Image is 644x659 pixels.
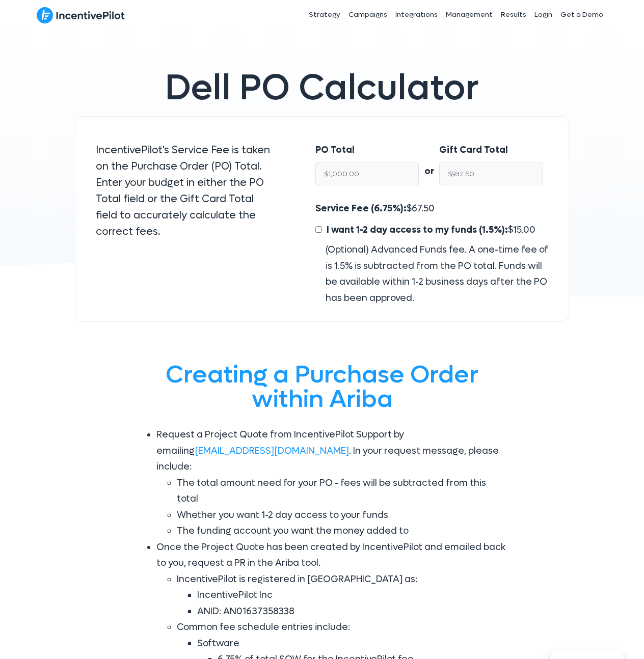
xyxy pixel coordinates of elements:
span: 15.00 [513,224,535,236]
a: Campaigns [344,2,391,28]
li: Request a Project Quote from IncentivePilot Support by emailing . In your request message, please... [156,427,508,539]
label: PO Total [315,142,355,158]
p: IncentivePilot's Service Fee is taken on the Purchase Order (PO) Total. Enter your budget in eith... [96,142,275,240]
div: (Optional) Advanced Funds fee. A one-time fee of is 1.5% is subtracted from the PO total. Funds w... [315,242,548,306]
span: I want 1-2 day access to my funds (1.5%): [327,224,508,236]
span: $ [324,224,535,236]
li: IncentivePilot is registered in [GEOGRAPHIC_DATA] as: [177,571,508,620]
div: or [419,142,439,180]
li: ANID: AN01637358338 [197,603,508,620]
a: [EMAIL_ADDRESS][DOMAIN_NAME] [195,445,349,457]
div: $ [315,201,548,306]
a: Integrations [391,2,442,28]
li: The funding account you want the money added to [177,523,508,539]
a: Management [442,2,497,28]
li: IncentivePilot Inc [197,587,508,603]
a: Results [497,2,530,28]
img: IncentivePilot [37,7,125,24]
span: Dell PO Calculator [165,65,479,111]
nav: Header Menu [234,2,607,28]
span: 67.50 [412,203,435,214]
a: Get a Demo [556,2,607,28]
a: Login [530,2,556,28]
label: Gift Card Total [439,142,508,158]
span: Service Fee (6.75%): [315,203,407,214]
li: Whether you want 1-2 day access to your funds [177,507,508,524]
a: Strategy [305,2,344,28]
input: I want 1-2 day access to my funds (1.5%):$15.00 [315,226,322,233]
li: The total amount need for your PO - fees will be subtracted from this total [177,475,508,507]
span: Creating a Purchase Order within Ariba [166,359,478,415]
